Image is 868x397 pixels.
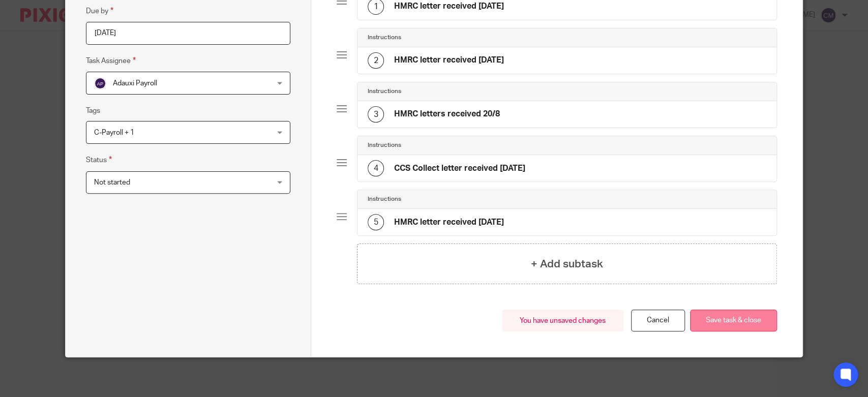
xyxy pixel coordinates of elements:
span: Not started [94,179,130,186]
h4: Instructions [368,141,401,149]
h4: Instructions [368,87,401,96]
h4: HMRC letters received 20/8 [394,109,500,119]
h4: HMRC letter received [DATE] [394,1,504,12]
div: 4 [368,160,384,176]
span: C-Payroll + 1 [94,129,134,136]
a: Cancel [631,310,685,331]
label: Tags [86,106,100,116]
label: Status [86,154,112,166]
h4: Instructions [368,195,401,203]
h4: Instructions [368,34,401,42]
label: Due by [86,5,113,17]
h4: + Add subtask [531,256,603,272]
h4: HMRC letter received [DATE] [394,55,504,66]
div: You have unsaved changes [502,310,623,331]
input: Pick a date [86,22,290,45]
img: svg%3E [94,77,106,89]
h4: HMRC letter received [DATE] [394,217,504,228]
h4: CCS Collect letter received [DATE] [394,163,525,174]
label: Task Assignee [86,55,136,67]
div: 5 [368,214,384,230]
div: 3 [368,106,384,123]
button: Save task & close [690,310,777,331]
span: Adauxi Payroll [113,80,157,87]
div: 2 [368,52,384,69]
